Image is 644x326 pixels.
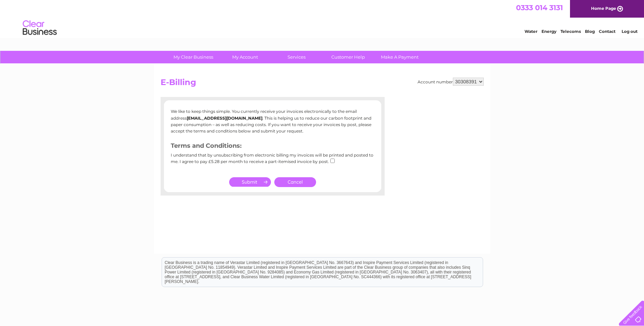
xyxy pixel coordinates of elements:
a: 0333 014 3131 [516,3,563,12]
a: Energy [541,29,556,34]
a: Make A Payment [372,51,428,63]
a: Telecoms [560,29,581,34]
a: Cancel [274,177,316,187]
div: I understand that by unsubscribing from electronic billing my invoices will be printed and posted... [171,153,374,169]
b: [EMAIL_ADDRESS][DOMAIN_NAME] [187,116,262,121]
input: Submit [229,177,271,187]
img: logo.png [22,18,57,38]
h2: E-Billing [161,78,484,90]
a: Log out [622,29,638,34]
p: We like to keep things simple. You currently receive your invoices electronically to the email ad... [171,108,374,134]
h3: Terms and Conditions: [171,141,374,153]
div: Account number [418,78,484,86]
a: Services [269,51,325,63]
a: Blog [585,29,595,34]
div: Clear Business is a trading name of Verastar Limited (registered in [GEOGRAPHIC_DATA] No. 3667643... [162,4,483,33]
a: Customer Help [320,51,376,63]
a: My Account [217,51,273,63]
a: Contact [599,29,615,34]
a: Water [525,29,537,34]
a: My Clear Business [165,51,221,63]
